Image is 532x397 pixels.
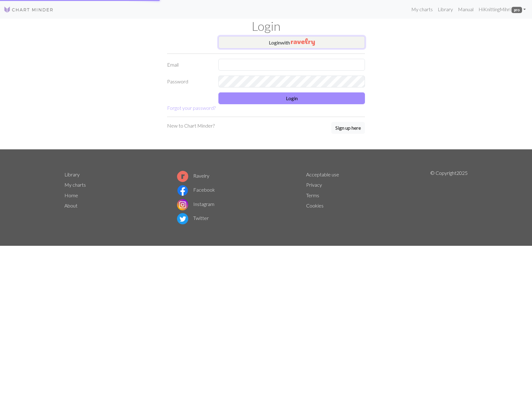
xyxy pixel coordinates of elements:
label: Password [163,76,215,87]
a: Privacy [306,182,322,188]
img: Ravelry logo [177,171,188,182]
img: Ravelry [291,38,315,46]
a: Ravelry [177,173,209,179]
iframe: chat widget [506,372,526,391]
a: Home [64,192,78,198]
a: Cookies [306,203,324,208]
a: My charts [409,3,435,16]
p: New to Chart Minder? [167,122,215,129]
span: pro [511,7,522,13]
button: Login [218,92,365,104]
img: Logo [4,6,54,13]
a: HiKnittingMihri pro [476,3,528,16]
a: Sign up here [331,122,365,134]
a: Instagram [177,201,214,207]
a: Library [64,171,80,177]
label: Email [163,59,215,71]
a: Terms [306,192,319,198]
a: Twitter [177,215,209,221]
img: Instagram logo [177,199,188,210]
a: Manual [455,3,476,16]
p: © Copyright 2025 [430,169,468,226]
button: Sign up here [331,122,365,134]
button: Loginwith [218,36,365,49]
a: Forgot your password? [167,105,216,111]
a: About [64,203,77,208]
img: Twitter logo [177,213,188,224]
h1: Login [61,19,471,34]
a: Facebook [177,187,215,193]
a: My charts [64,182,86,188]
img: Facebook logo [177,185,188,196]
a: Acceptable use [306,171,339,177]
a: Library [435,3,455,16]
